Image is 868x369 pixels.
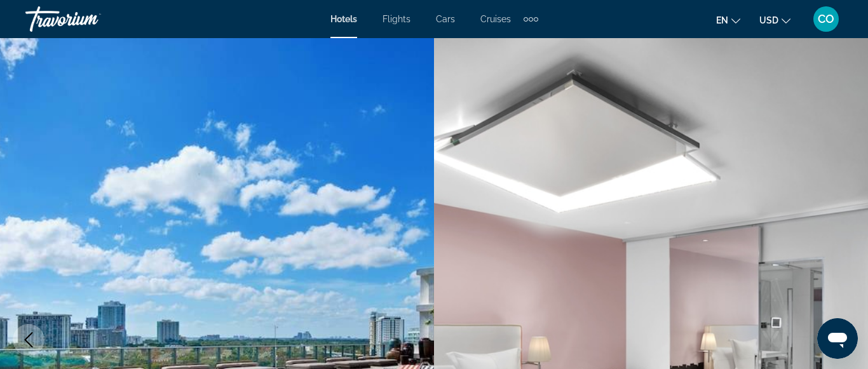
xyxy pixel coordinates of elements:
a: Flights [383,14,410,24]
span: CO [818,13,834,25]
a: Hotels [330,14,357,24]
span: USD [759,15,778,25]
a: Travorium [25,3,153,36]
span: en [716,15,728,25]
a: Cruises [480,14,511,24]
button: User Menu [810,6,843,32]
button: Previous image [13,324,44,356]
button: Change currency [759,11,790,29]
button: Change language [716,11,740,29]
iframe: Button to launch messaging window [817,318,858,359]
a: Cars [436,14,455,24]
button: Extra navigation items [524,9,538,29]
